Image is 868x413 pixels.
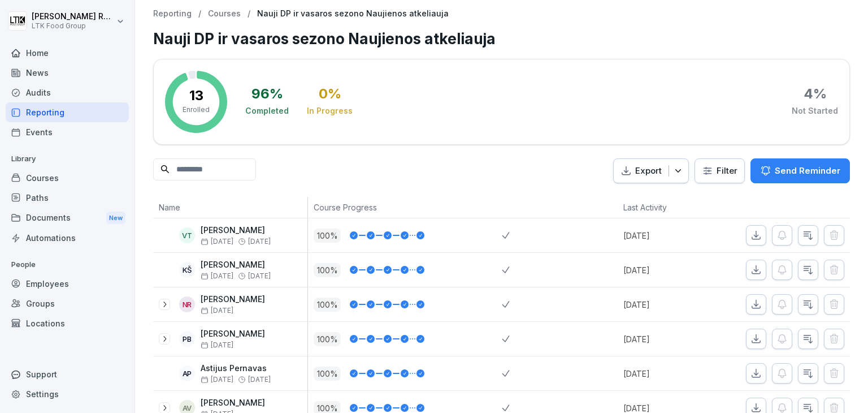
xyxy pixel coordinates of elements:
[314,298,341,312] p: 100 %
[6,208,129,229] a: DocumentsNew
[179,365,195,381] div: AP
[248,376,271,384] span: [DATE]
[6,256,129,274] p: People
[635,165,662,178] p: Export
[6,150,129,168] p: Library
[201,376,233,384] span: [DATE]
[6,294,129,313] a: Groups
[6,43,129,63] a: Home
[201,238,233,246] span: [DATE]
[623,368,714,380] p: [DATE]
[6,168,129,188] a: Courses
[792,105,838,117] div: Not Started
[179,296,195,312] div: NR
[6,208,129,229] div: Documents
[314,367,341,381] p: 100 %
[6,364,129,384] div: Support
[6,63,129,83] a: News
[314,229,341,243] p: 100 %
[251,87,283,101] div: 96 %
[201,226,271,235] p: [PERSON_NAME]
[6,83,129,102] a: Audits
[613,158,689,184] button: Export
[6,274,129,294] a: Employees
[248,272,271,280] span: [DATE]
[623,333,714,345] p: [DATE]
[6,122,129,142] a: Events
[257,9,449,19] p: Nauji DP ir vasaros sezono Naujienos atkeliauja
[201,260,271,270] p: [PERSON_NAME]
[153,28,850,50] h1: Nauji DP ir vasaros sezono Naujienos atkeliauja
[106,212,125,225] div: New
[314,201,496,213] p: Course Progress
[695,159,744,183] button: Filter
[623,264,714,276] p: [DATE]
[179,227,195,243] div: VT
[201,364,271,373] p: Astijus Pernavas
[201,272,233,280] span: [DATE]
[6,228,129,248] a: Automations
[201,341,233,349] span: [DATE]
[189,89,203,102] p: 13
[307,105,353,117] div: In Progress
[159,201,302,213] p: Name
[201,307,233,315] span: [DATE]
[750,158,850,183] button: Send Reminder
[775,165,840,177] p: Send Reminder
[32,22,114,30] p: LTK Food Group
[804,87,827,101] div: 4 %
[32,12,114,21] p: [PERSON_NAME] Račkauskaitė
[314,332,341,346] p: 100 %
[198,9,201,19] p: /
[201,329,265,339] p: [PERSON_NAME]
[6,188,129,208] a: Paths
[179,262,195,278] div: KŠ
[6,313,129,333] a: Locations
[245,105,289,117] div: Completed
[208,9,241,19] a: Courses
[201,295,265,304] p: [PERSON_NAME]
[183,105,210,115] p: Enrolled
[153,9,192,19] a: Reporting
[201,398,265,408] p: [PERSON_NAME]
[314,263,341,277] p: 100 %
[319,87,341,101] div: 0 %
[623,201,709,213] p: Last Activity
[702,165,737,177] div: Filter
[248,238,271,246] span: [DATE]
[623,230,714,242] p: [DATE]
[6,102,129,122] a: Reporting
[6,384,129,404] a: Settings
[179,331,195,347] div: PB
[623,299,714,311] p: [DATE]
[248,9,250,19] p: /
